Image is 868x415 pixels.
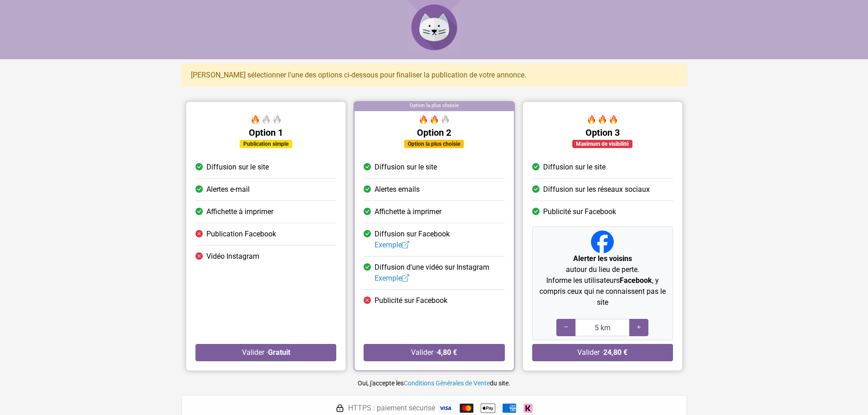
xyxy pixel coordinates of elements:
[503,404,516,413] img: American Express
[267,348,290,357] strong: Gratuit
[375,162,437,173] span: Diffusion sur le site
[573,254,632,263] strong: Alerter les voisins
[603,348,627,357] strong: 24,80 €
[404,140,464,148] div: Option la plus choisie
[206,162,269,173] span: Diffusion sur le site
[532,127,673,138] h5: Option 3
[364,344,504,361] button: Valider ·4,80 €
[375,184,420,195] span: Alertes emails
[437,348,457,357] strong: 4,80 €
[532,344,673,361] button: Valider ·24,80 €
[348,403,435,414] span: HTTPS : paiement sécurisé
[375,229,450,251] span: Diffusion sur Facebook
[619,276,652,285] strong: Facebook
[206,229,276,240] span: Publication Facebook
[364,127,504,138] h5: Option 2
[524,404,533,413] img: Klarna
[375,295,447,306] span: Publicité sur Facebook
[206,206,273,217] span: Affichette à imprimer
[543,162,605,173] span: Diffusion sur le site
[375,241,409,249] a: Exemple
[195,127,336,138] h5: Option 1
[439,404,452,413] img: Visa
[375,206,442,217] span: Affichette à imprimer
[206,184,250,195] span: Alertes e-mail
[591,231,614,253] img: Facebook
[404,379,490,387] a: Conditions Générales de Vente
[536,275,668,308] p: Informe les utilisateurs , y compris ceux qui ne connaissent pas le site
[543,206,616,217] span: Publicité sur Facebook
[543,184,649,195] span: Diffusion sur les réseaux sociaux
[206,251,259,262] span: Vidéo Instagram
[195,344,336,361] button: Valider ·Gratuit
[375,262,489,284] span: Diffusion d'une vidéo sur Instagram
[181,64,687,87] div: [PERSON_NAME] sélectionner l'une des options ci-dessous pour finaliser la publication de votre an...
[536,253,668,275] p: autour du lieu de perte.
[354,102,514,111] div: Option la plus choisie
[460,404,473,413] img: Mastercard
[572,140,632,148] div: Maximum de visibilité
[375,274,409,282] a: Exemple
[240,140,292,148] div: Publication simple
[335,404,344,413] img: HTTPS : paiement sécurisé
[358,379,510,387] small: Oui, j'accepte les du site.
